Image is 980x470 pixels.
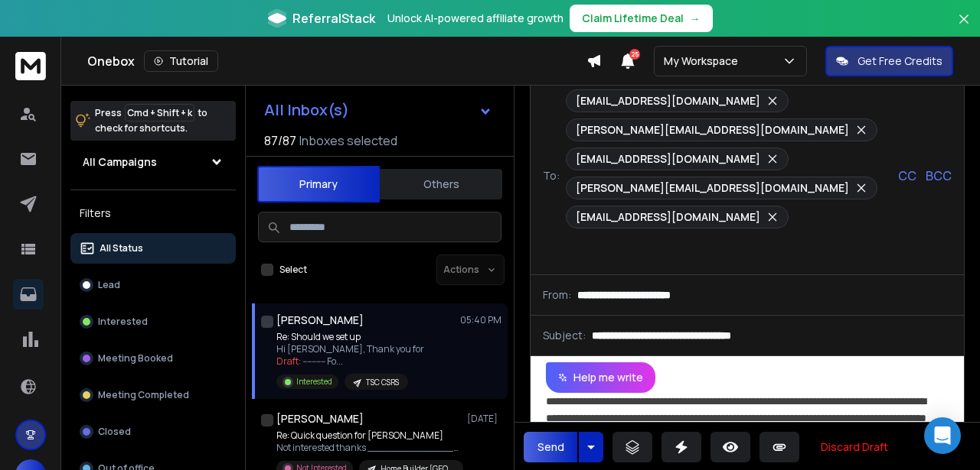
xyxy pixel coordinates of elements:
h1: [PERSON_NAME] [276,313,364,328]
button: Close banner [954,9,974,46]
p: Subject: [543,328,586,343]
p: 05:40 PM [460,314,501,326]
button: All Status [70,233,236,264]
button: Others [380,167,502,201]
p: Interested [296,376,332,387]
p: BCC [926,167,952,185]
p: Not interested thanks ________________________________ From: [276,442,460,454]
p: [PERSON_NAME][EMAIL_ADDRESS][DOMAIN_NAME] [576,180,849,196]
p: Interested [98,316,148,328]
h1: All Inbox(s) [264,102,349,118]
span: 87 / 87 [264,131,296,150]
button: Meeting Booked [70,343,236,374]
span: 25 [629,49,640,60]
button: Send [524,432,577,462]
button: Claim Lifetime Deal→ [570,5,713,32]
p: Press to check for shortcuts. [95,105,207,136]
p: To: [543,168,560,183]
p: Unlock AI-powered affiliate growth [387,11,563,26]
p: From: [543,287,571,303]
p: TSC CSRS [366,377,399,388]
p: [EMAIL_ADDRESS][DOMAIN_NAME] [576,209,760,225]
button: Get Free Credits [825,46,953,76]
button: Interested [70,306,236,337]
p: Re: Quick question for [PERSON_NAME] [276,429,460,442]
p: Closed [98,426,131,438]
span: ReferralStack [292,9,375,28]
p: Meeting Booked [98,352,173,365]
p: My Workspace [664,53,744,69]
button: All Inbox(s) [252,95,505,125]
button: Lead [70,270,236,300]
p: Lead [98,279,120,291]
button: All Campaigns [70,147,236,177]
button: Discard Draft [808,432,900,462]
p: Meeting Completed [98,389,189,401]
h1: All Campaigns [83,154,157,170]
h3: Inboxes selected [299,131,397,150]
button: Tutorial [144,50,218,72]
span: ---------- Fo ... [302,355,343,368]
p: All Status [100,242,143,254]
span: Draft: [276,355,301,368]
h3: Filters [70,203,236,224]
p: [PERSON_NAME][EMAIL_ADDRESS][DOMAIN_NAME] [576,122,849,138]
button: Closed [70,417,236,447]
button: Help me write [546,362,655,393]
button: Meeting Completed [70,380,236,410]
p: [DATE] [467,413,501,425]
p: Re: Should we set up [276,331,424,343]
p: Get Free Credits [857,53,942,69]
p: [EMAIL_ADDRESS][DOMAIN_NAME] [576,93,760,109]
label: Select [279,264,307,276]
div: Onebox [87,50,586,72]
p: [EMAIL_ADDRESS][DOMAIN_NAME] [576,151,760,167]
p: Hi [PERSON_NAME], Thank you for [276,343,424,355]
span: Cmd + Shift + k [125,104,194,122]
span: → [690,11,701,26]
button: Primary [257,166,380,203]
div: Open Intercom Messenger [924,417,961,454]
p: CC [898,167,916,185]
h1: [PERSON_NAME] [276,411,364,426]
